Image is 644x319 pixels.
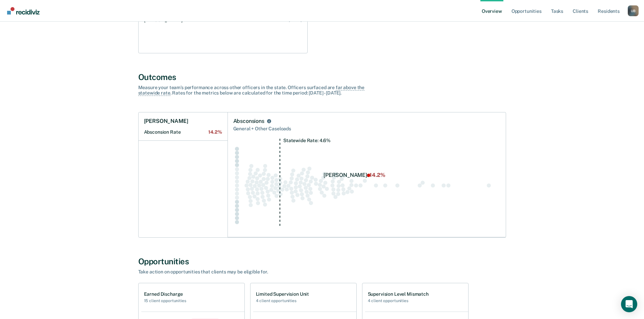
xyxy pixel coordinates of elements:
div: Measure your team’s performance across other officer s in the state. Officer s surfaced are . Rat... [138,85,375,96]
h1: Earned Discharge [144,291,186,297]
div: Take action on opportunities that clients may be eligible for. [138,269,375,275]
div: General + Other Caseloads [233,125,500,133]
div: Swarm plot of all absconsion rates in the state for NOT_SEX_OFFENSE caseloads, highlighting value... [233,138,500,232]
h2: 15 client opportunities [144,298,186,303]
div: Outcomes [138,72,506,82]
span: 14.2% [208,129,222,135]
img: Recidiviz [7,7,40,15]
span: far above the statewide rate [138,85,365,96]
div: U B [628,5,639,16]
button: Profile dropdown button [628,5,639,16]
h2: 4 client opportunities [368,298,429,303]
div: Opportunities [138,257,506,266]
h2: Absconsion Rate [144,129,222,135]
button: Absconsions [266,118,272,125]
h1: [PERSON_NAME] [144,118,188,125]
tspan: Statewide Rate: 4.6% [283,138,330,143]
h1: Supervision Level Mismatch [368,291,429,297]
div: Absconsions [233,118,264,125]
div: Open Intercom Messenger [621,296,637,312]
h2: 4 client opportunities [256,298,309,303]
a: [PERSON_NAME]Absconsion Rate14.2% [139,112,228,141]
h1: Limited Supervision Unit [256,291,309,297]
